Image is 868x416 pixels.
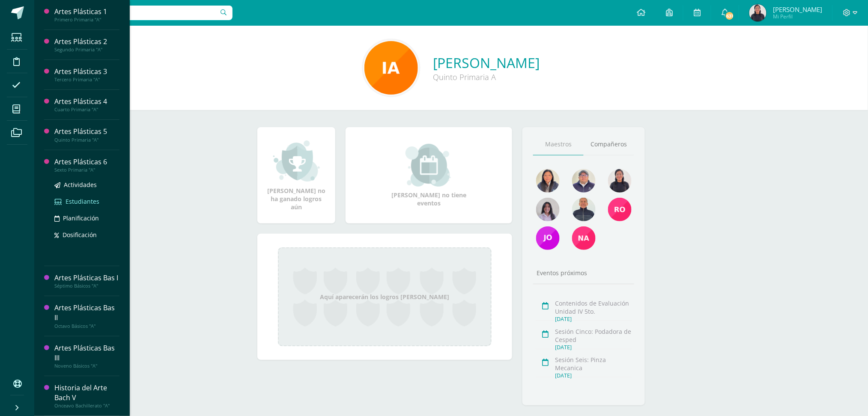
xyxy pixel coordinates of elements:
div: Artes Plásticas 4 [54,97,119,107]
input: Busca un usuario... [40,6,233,20]
div: Quinto Primaria "A" [54,137,119,143]
img: a75a92b661b020fb4a252a07254d3823.png [572,198,596,221]
a: Estudiantes [54,196,119,206]
a: Artes Plásticas Bas ISéptimo Básicos "A" [54,273,119,289]
a: Maestros [533,134,584,155]
a: Artes Plásticas 1Primero Primaria "A" [54,7,119,23]
a: Artes Plásticas 3Tercero Primaria "A" [54,67,119,83]
span: 631 [725,11,734,21]
span: Planificación [63,214,99,222]
a: Artes Plásticas 6Sexto Primaria "A" [54,157,119,173]
img: c32ad82329b44bc9061dc23c1c7658f9.png [536,198,560,221]
a: Historia del Arte Bach VOnceavo Bachillerato "A" [54,383,119,409]
div: [PERSON_NAME] no ha ganado logros aún [266,140,327,211]
img: 67078d01e56025b9630a76423ab6604b.png [749,4,767,21]
a: Artes Plásticas 4Cuarto Primaria "A" [54,97,119,113]
a: Artes Plásticas 5Quinto Primaria "A" [54,127,119,143]
img: 03bedc8e89e9ad7d908873b386a18aa1.png [572,226,596,250]
div: Onceavo Bachillerato "A" [54,403,119,409]
div: Artes Plásticas 6 [54,157,119,167]
img: f2596fff22ce10e3356730cf971142ab.png [572,169,596,193]
div: Artes Plásticas Bas I [54,273,119,283]
div: Sesión Cinco: Podadora de Cesped [555,327,632,344]
a: [PERSON_NAME] [433,53,540,72]
div: [DATE] [555,344,632,351]
img: 5b128c088b3bc6462d39a613088c2279.png [608,198,632,221]
img: achievement_small.png [273,140,320,182]
div: Artes Plásticas Bas II [54,303,119,323]
div: Segundo Primaria "A" [54,47,119,53]
div: Quinto Primaria A [433,72,540,82]
a: Artes Plásticas 2Segundo Primaria "A" [54,37,119,53]
a: Planificación [54,213,119,223]
div: Eventos próximos [533,269,634,277]
div: Historia del Arte Bach V [54,383,119,403]
div: Octavo Básicos "A" [54,323,119,329]
img: d1743a41237682a7a2aaad5eb7657aa7.png [536,169,560,193]
div: [DATE] [555,315,632,323]
span: Dosificación [63,231,97,239]
div: Sexto Primaria "A" [54,167,119,173]
a: Compañeros [584,134,634,155]
a: Artes Plásticas Bas IIINoveno Básicos "A" [54,343,119,369]
div: Primero Primaria "A" [54,17,119,23]
img: 949cfbe4bf65b69e0a6e9e984caa6da6.png [364,41,418,95]
span: Actividades [64,181,97,189]
div: Sesión Seis: Pinza Mecanica [555,356,632,372]
div: Artes Plásticas 2 [54,37,119,47]
div: Artes Plásticas 1 [54,7,119,17]
a: Dosificación [54,230,119,240]
div: Noveno Básicos "A" [54,363,119,369]
div: Contenidos de Evaluación Unidad IV 5to. [555,299,632,315]
div: Artes Plásticas 3 [54,67,119,77]
div: Cuarto Primaria "A" [54,107,119,113]
div: Séptimo Básicos "A" [54,283,119,289]
img: 041e67bb1815648f1c28e9f895bf2be1.png [608,169,632,193]
div: [DATE] [555,372,632,379]
div: Artes Plásticas Bas III [54,343,119,363]
img: event_small.png [406,144,452,187]
div: Artes Plásticas 5 [54,127,119,137]
span: [PERSON_NAME] [773,5,822,14]
div: Aquí aparecerán los logros [PERSON_NAME] [278,247,492,346]
div: Tercero Primaria "A" [54,77,119,83]
span: Estudiantes [66,197,99,205]
div: [PERSON_NAME] no tiene eventos [386,144,472,207]
span: Mi Perfil [773,13,822,20]
img: 2ddf17aa42d48e65540e09895ae282fd.png [536,226,560,250]
a: Actividades [54,180,119,190]
a: Artes Plásticas Bas IIOctavo Básicos "A" [54,303,119,329]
